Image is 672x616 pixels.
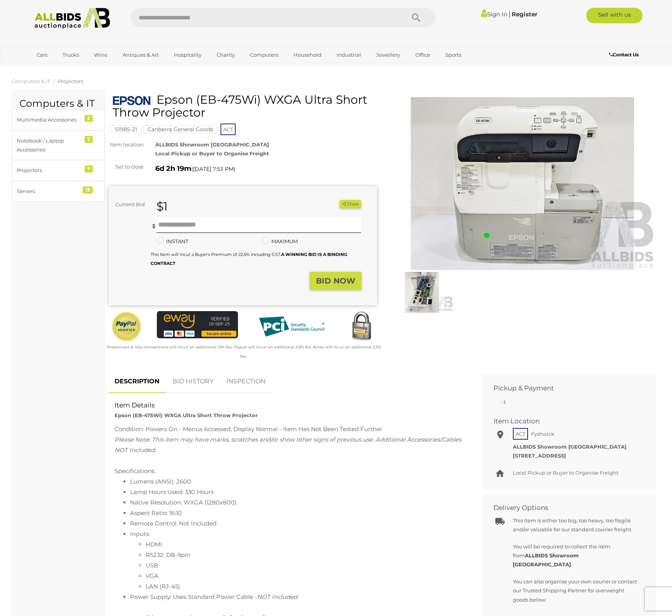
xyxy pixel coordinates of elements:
h1: Epson (EB-475Wi) WXGA Ultra Short Throw Projector [113,93,375,119]
a: DESCRIPTION [109,370,165,393]
div: Item location [103,140,149,149]
button: Search [397,8,436,27]
a: Hospitality [169,49,207,61]
li: Lumens (ANSI): 2600 [130,476,464,487]
span: Please Note: This item may have marks, scratches and/or show other signs of previous use. Additio... [115,436,461,454]
a: Sell with us [586,8,642,23]
img: PCI DSS compliant [253,311,330,342]
p: You will be required to collect the item from . [513,542,639,569]
a: Computers [245,49,283,61]
a: Projectors [58,78,83,84]
strong: 6d 2h 19m [155,164,191,173]
span: Fyshwick [529,429,556,439]
label: INSTANT [156,237,188,246]
a: Multimedia Accessories 2 [12,110,104,130]
li: HDMI [146,539,464,550]
li: Lamp Hours Used: 330 Hours [130,487,464,497]
img: Secured by Rapid SSL [346,311,377,342]
a: Register [512,10,537,18]
a: Office [410,49,435,61]
h2: Computers & IT [19,98,97,109]
a: Computers & IT [12,78,50,84]
div: 7 [85,165,93,172]
li: Aspect Ratio: 16:10 [130,508,464,518]
li: RS232: DB-9pin [146,550,464,560]
strong: BID NOW [316,276,355,285]
a: Household [288,49,326,61]
h2: Delivery Options [493,504,633,512]
a: Charity [212,49,240,61]
button: Share [340,200,361,208]
a: Jewellery [371,49,405,61]
p: You can also organise your own courier or contact our Trusted Shipping Partner for overweight goo... [513,577,639,604]
img: Epson (EB-475Wi) WXGA Ultra Short Throw Projector [113,95,151,106]
span: ACT [513,428,528,440]
li: Inputs: [130,529,464,592]
img: eWAY Payment Gateway [157,311,238,338]
strong: Epson (EB-475Wi) WXGA Ultra Short Throw Projector [115,412,258,418]
div: 7 [85,136,93,143]
span: | [509,10,511,18]
strong: $1 [156,199,168,214]
a: [GEOGRAPHIC_DATA] [31,61,97,74]
li: USB [146,560,464,571]
img: Epson (EB-475Wi) WXGA Ultra Short Throw Projector [391,272,454,313]
span: ACT [221,124,236,135]
mark: Canberra General Goods [143,125,217,133]
a: Canberra General Goods [143,126,217,132]
div: Servers [17,187,81,196]
small: This Item will incur a Buyer's Premium of 22.5% including GST. [151,252,347,266]
li: VGA [146,571,464,581]
small: Mastercard & Visa transactions will incur an additional 1.9% fee. Paypal will incur an additional... [106,345,381,358]
a: Wine [89,49,113,61]
img: Official PayPal Seal [111,311,142,342]
strong: ALLBIDS Showroom [GEOGRAPHIC_DATA] [155,141,269,148]
a: Projectors 7 [12,160,104,181]
div: Multimedia Accessories [17,115,81,124]
li: Native Resolution: WXGA ( [130,497,464,508]
strong: Local Pickup or Buyer to Organise Freight [155,150,269,157]
a: Industrial [332,49,366,61]
span: Local Pickup or Buyer to Organise Freight [513,470,618,476]
div: 2 [85,115,93,122]
a: INSPECTION [221,370,271,393]
b: ALLBIDS Showroom [GEOGRAPHIC_DATA] [513,552,579,567]
img: Allbids.com.au [30,8,115,29]
img: Epson (EB-475Wi) WXGA Ultra Short Throw Projector [389,97,657,270]
a: Notebook / Laptop Accessories 7 [12,131,104,160]
span: ( ) [191,166,235,172]
div: 13 [83,186,93,193]
span: NOT Included [257,593,297,600]
a: Cars [31,49,52,61]
strong: ALLBIDS Showroom [GEOGRAPHIC_DATA] [513,444,627,450]
div: Current Bid [109,200,151,209]
a: Sign In [481,10,507,18]
li: LAN (RJ-45) [146,581,464,592]
button: BID NOW [310,272,361,290]
a: Servers 13 [12,181,104,202]
span: [DATE] 7:53 PM [193,165,234,172]
li: Remote Control: Not Included [130,518,464,529]
p: This item is either too big, too heavy, too fragile and/or valuable for our standard courier frei... [513,516,639,534]
li: Power Supply: Uses Standard Power Cable - [130,592,464,602]
a: Antiques & Art [118,49,164,61]
a: Trucks [57,49,84,61]
mark: 51985-21 [111,125,141,133]
li: Watch this item [331,200,339,208]
div: Condition: Powers On - Menus Accessed, Display Normal - Item Has Not Been Tested Further Specific... [115,424,464,602]
h2: Pickup & Payment [493,385,633,392]
div: Notebook / Laptop Accessories [17,136,81,155]
label: MAXIMUM [262,237,298,246]
strong: [STREET_ADDRESS] [513,452,566,459]
img: small-loading.gif [499,400,505,404]
a: Contact Us [609,50,641,59]
a: BID HISTORY [167,370,219,393]
a: Sports [440,49,466,61]
h2: Item Location [493,418,633,425]
h2: Item Details [115,402,464,409]
span: 1280x800) [207,499,236,506]
div: Set to close [103,162,149,171]
a: 51985-21 [111,126,141,132]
